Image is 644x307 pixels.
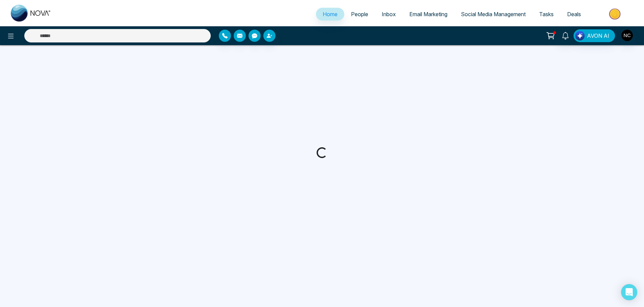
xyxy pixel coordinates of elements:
a: Home [316,8,344,21]
span: Email Marketing [409,11,447,18]
span: Social Media Management [461,11,526,18]
a: Tasks [532,8,560,21]
img: User Avatar [621,30,633,41]
span: Inbox [382,11,396,18]
span: Home [323,11,338,18]
div: Open Intercom Messenger [621,284,637,300]
a: Email Marketing [403,8,454,21]
a: Inbox [375,8,403,21]
img: Nova CRM Logo [11,5,51,22]
a: People [344,8,375,21]
a: Deals [560,8,588,21]
a: Social Media Management [454,8,532,21]
span: Deals [567,11,581,18]
img: Market-place.gif [591,6,640,22]
img: Lead Flow [575,31,585,40]
span: Tasks [539,11,554,18]
span: AVON AI [587,32,609,40]
span: People [351,11,368,18]
button: AVON AI [574,29,615,42]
